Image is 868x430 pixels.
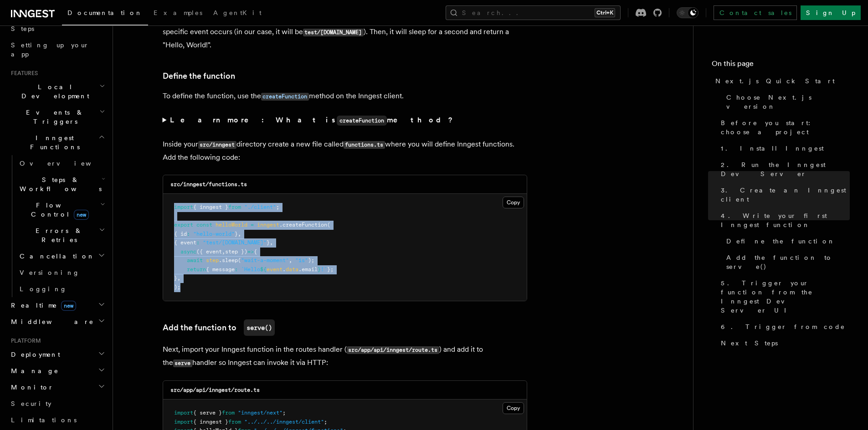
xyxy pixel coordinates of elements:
summary: Learn more: What iscreateFunctionmethod? [163,114,527,127]
code: createFunction [261,93,309,101]
span: `Hello [241,266,260,273]
button: Deployment [7,346,107,363]
span: "../../../inngest/client" [244,419,324,425]
a: 6. Trigger from code [717,319,850,335]
code: src/inngest/functions.ts [170,181,247,187]
button: Events & Triggers [7,104,107,130]
a: Documentation [62,3,148,25]
span: Add the function to serve() [726,253,850,271]
span: 5. Trigger your function from the Inngest Dev Server UI [721,278,850,315]
span: 4. Write your first Inngest function [721,211,850,229]
span: Features [7,70,38,77]
span: , [289,257,292,263]
span: Next Steps [721,339,778,348]
span: import [174,410,193,416]
span: from [222,410,235,416]
span: Errors & Retries [16,226,99,244]
span: , [177,275,180,281]
span: { message [206,266,235,273]
span: : [187,231,190,237]
p: Inside your directory create a new file called where you will define Inngest functions. Add the f... [163,138,527,164]
span: from [228,419,241,425]
span: .email [298,266,318,273]
span: "./client" [244,204,276,210]
button: Manage [7,363,107,379]
a: 3. Create an Inngest client [717,182,850,207]
a: 4. Write your first Inngest function [717,207,850,233]
span: Realtime [7,301,76,310]
kbd: Ctrl+K [595,8,615,17]
span: inngest [257,222,279,228]
button: Errors & Retries [16,223,107,248]
span: Middleware [7,317,94,326]
span: Next.js Quick Start [715,76,835,86]
span: AgentKit [213,9,262,16]
code: functions.ts [344,141,385,149]
span: 3. Create an Inngest client [721,186,850,204]
span: Documentation [67,9,143,16]
a: Next.js Quick Start [712,73,850,89]
span: ; [282,410,286,416]
span: 1. Install Inngest [721,144,824,153]
span: Define the function [726,237,835,246]
a: Setting up your app [7,37,107,62]
code: src/app/api/inngest/route.ts [347,346,439,354]
button: Middleware [7,314,107,330]
span: ; [324,419,327,425]
h4: On this page [712,58,850,73]
a: 2. Run the Inngest Dev Server [717,157,850,182]
span: Steps & Workflows [16,175,102,193]
a: Define the function [163,70,235,82]
span: Platform [7,337,41,344]
span: Logging [20,285,67,293]
a: Before you start: choose a project [717,115,850,140]
span: new [61,301,76,311]
a: Overview [16,155,107,172]
span: { id [174,231,187,237]
span: step }) [225,248,247,255]
span: export [174,222,193,228]
span: Events & Triggers [7,108,99,126]
span: "wait-a-moment" [241,257,289,263]
button: Toggle dark mode [677,7,699,18]
span: Monitor [7,383,54,392]
span: ); [308,257,314,263]
div: Inngest Functions [7,155,107,297]
code: createFunction [337,116,387,126]
span: import [174,419,193,425]
button: Inngest Functions [7,130,107,155]
span: { [254,248,257,255]
span: Setting up your app [11,41,89,58]
a: Add the function toserve() [163,319,275,336]
span: helloWorld [216,222,247,228]
button: Copy [503,402,524,414]
code: src/inngest [198,141,236,149]
span: "test/[DOMAIN_NAME]" [203,239,267,246]
span: .createFunction [279,222,327,228]
span: .sleep [219,257,238,263]
span: . [282,266,286,273]
span: await [187,257,203,263]
span: Cancellation [16,252,95,261]
span: event [267,266,282,273]
span: : [196,239,200,246]
a: Sign Up [801,5,861,20]
span: Inngest Functions [7,133,98,152]
button: Realtimenew [7,297,107,314]
a: Define the function [723,233,850,249]
span: new [74,210,89,220]
a: Add the function to serve() [723,249,850,275]
code: serve [173,359,192,367]
span: from [228,204,241,210]
span: Manage [7,366,59,375]
span: return [187,266,206,273]
span: { event [174,239,196,246]
p: In this step, you will write your first reliable serverless function. This function will be trigg... [163,13,527,51]
span: => [247,248,254,255]
button: Monitor [7,379,107,395]
p: Next, import your Inngest function in the routes handler ( ) and add it to the handler so Inngest... [163,343,527,369]
span: } [174,275,177,281]
span: async [180,248,196,255]
code: serve() [244,319,275,336]
a: Security [7,395,107,412]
